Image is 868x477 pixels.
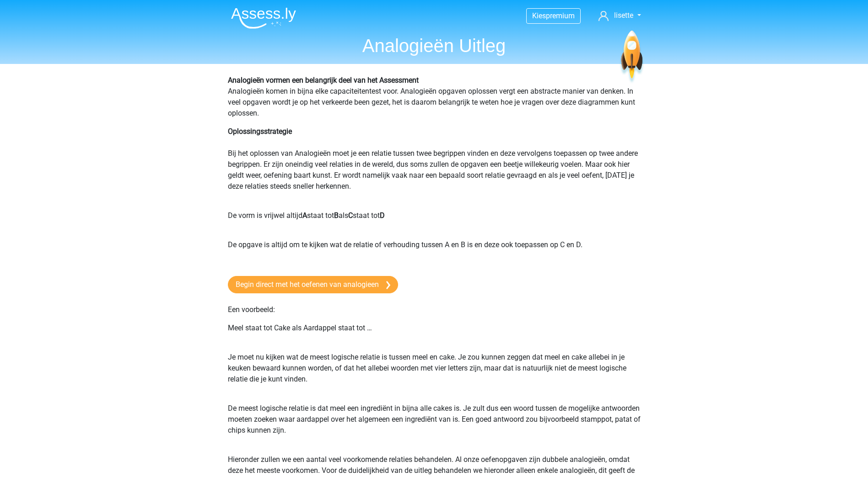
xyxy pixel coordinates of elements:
[228,276,398,293] a: Begin direct met het oefenen van analogieen
[334,211,339,220] b: B
[619,31,644,84] img: spaceship.7d73109d6933.svg
[532,11,546,20] span: Kies
[348,211,353,220] b: C
[228,239,641,261] p: De opgave is altijd om te kijken wat de relatie of verhouding tussen A en B is en deze ook toepas...
[228,210,641,232] p: De vorm is vrijwel altijd staat tot als staat tot
[228,75,641,119] p: Analogieën komen in bijna elke capaciteitentest voor. Analogieën opgaven oplossen vergt een abstr...
[386,281,390,289] img: arrow-right.e5bd35279c78.svg
[231,7,296,29] img: Assessly
[228,126,641,203] p: Bij het oplossen van Analogieën moet je een relatie tussen twee begrippen vinden en deze vervolge...
[228,323,641,344] p: Meel staat tot Cake als Aardappel staat tot …
[380,211,385,220] b: D
[595,10,644,21] a: lisette
[527,10,580,22] a: Kiespremium
[546,11,575,20] span: premium
[224,35,645,57] h1: Analogieën Uitleg
[228,403,641,447] p: De meest logische relatie is dat meel een ingrediënt in bijna alle cakes is. Je zult dus een woor...
[302,211,307,220] b: A
[228,127,292,136] b: Oplossingsstrategie
[228,352,641,396] p: Je moet nu kijken wat de meest logische relatie is tussen meel en cake. Je zou kunnen zeggen dat ...
[228,304,641,315] p: Een voorbeeld:
[614,11,633,20] span: lisette
[228,76,419,85] b: Analogieën vormen een belangrijk deel van het Assessment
